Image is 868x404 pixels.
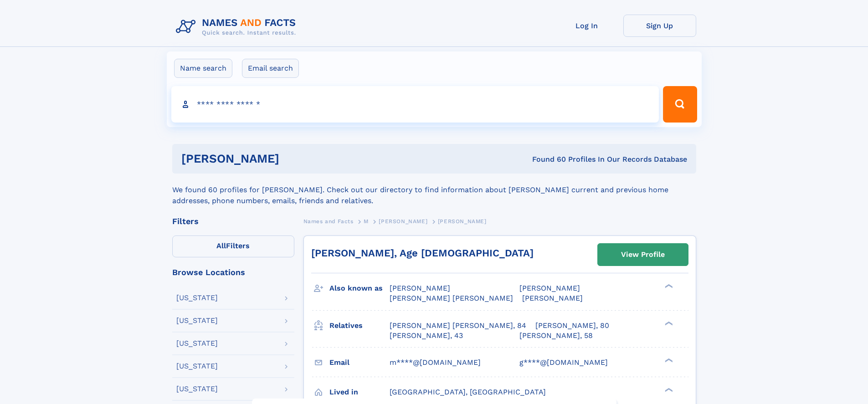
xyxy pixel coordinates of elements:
h1: [PERSON_NAME] [181,153,406,164]
a: View Profile [598,244,688,266]
div: [US_STATE] [176,340,218,347]
div: ❯ [663,357,673,363]
div: [US_STATE] [176,363,218,370]
a: [PERSON_NAME], Age [DEMOGRAPHIC_DATA] [311,247,534,259]
button: Search Button [663,86,697,123]
span: [PERSON_NAME] [519,284,580,292]
div: Found 60 Profiles In Our Records Database [406,154,687,164]
h3: Also known as [329,281,390,296]
span: [PERSON_NAME] [379,218,427,225]
div: View Profile [621,244,665,265]
div: [US_STATE] [176,294,218,302]
a: [PERSON_NAME] [379,215,427,227]
h3: Lived in [329,384,390,400]
a: [PERSON_NAME] [PERSON_NAME], 84 [390,321,526,331]
div: Browse Locations [172,268,294,276]
div: ❯ [663,320,673,326]
span: [GEOGRAPHIC_DATA], [GEOGRAPHIC_DATA] [390,388,546,396]
div: ❯ [663,283,673,289]
span: [PERSON_NAME] [522,294,583,302]
a: [PERSON_NAME], 58 [519,331,593,341]
a: M [364,215,369,227]
label: Filters [172,235,294,257]
span: [PERSON_NAME] [438,218,487,225]
span: M [364,218,369,225]
div: [US_STATE] [176,385,218,393]
img: Logo Names and Facts [172,15,303,39]
a: Names and Facts [303,215,354,227]
div: [US_STATE] [176,317,218,324]
a: Sign Up [623,15,696,37]
input: search input [171,86,659,123]
span: [PERSON_NAME] [PERSON_NAME] [390,294,513,302]
a: [PERSON_NAME], 80 [535,321,609,331]
label: Email search [242,59,299,78]
h3: Relatives [329,318,390,333]
div: ❯ [663,387,673,393]
div: Filters [172,217,294,225]
a: Log In [550,15,623,37]
a: [PERSON_NAME], 43 [390,331,463,341]
h3: Email [329,355,390,370]
span: All [216,241,226,250]
span: [PERSON_NAME] [390,284,450,292]
div: We found 60 profiles for [PERSON_NAME]. Check out our directory to find information about [PERSON... [172,174,696,206]
label: Name search [174,59,232,78]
